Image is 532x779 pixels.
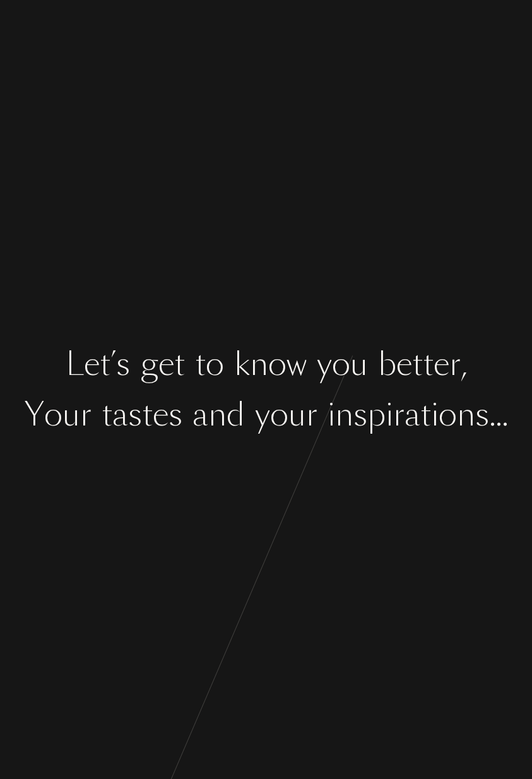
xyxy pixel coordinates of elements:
[158,341,174,388] div: e
[396,341,412,388] div: e
[268,341,287,388] div: o
[270,391,288,439] div: o
[208,391,227,439] div: n
[393,391,405,439] div: r
[306,391,317,439] div: r
[420,391,431,439] div: t
[195,341,206,388] div: t
[25,391,44,439] div: Y
[80,391,92,439] div: r
[153,391,168,439] div: e
[206,341,224,388] div: o
[423,341,434,388] div: t
[128,391,142,439] div: s
[100,341,110,388] div: t
[332,341,350,388] div: o
[434,341,449,388] div: e
[140,341,158,388] div: g
[502,391,508,439] div: .
[457,391,475,439] div: n
[378,341,396,388] div: b
[287,341,307,388] div: w
[84,341,100,388] div: e
[174,341,185,388] div: t
[168,391,182,439] div: s
[110,341,116,388] div: ’
[255,391,270,439] div: y
[66,341,84,388] div: L
[412,341,423,388] div: t
[102,391,112,439] div: t
[44,391,62,439] div: o
[353,391,367,439] div: s
[192,391,208,439] div: a
[116,341,130,388] div: s
[367,391,386,439] div: p
[489,391,495,439] div: .
[288,391,306,439] div: u
[62,391,80,439] div: u
[112,391,128,439] div: a
[431,391,439,439] div: i
[475,391,489,439] div: s
[335,391,353,439] div: n
[405,391,420,439] div: a
[250,341,268,388] div: n
[386,391,393,439] div: i
[227,391,245,439] div: d
[461,341,467,388] div: ,
[328,391,335,439] div: i
[439,391,457,439] div: o
[495,391,502,439] div: .
[449,341,461,388] div: r
[142,391,153,439] div: t
[234,341,250,388] div: k
[350,341,368,388] div: u
[317,341,332,388] div: y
